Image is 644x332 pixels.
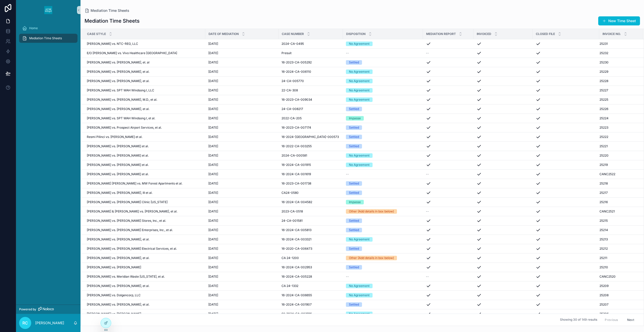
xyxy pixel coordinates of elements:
a: 25217 [599,191,637,195]
a: [PERSON_NAME] & [PERSON_NAME] vs. [PERSON_NAME], et al. [87,209,202,213]
span: 25220 [599,154,609,158]
a: 16-2024-CA-002953 [281,265,340,269]
a: Settled [346,125,420,130]
span: 16-2024-CA-004582 [281,200,312,204]
span: 2024-CA-000581 [281,154,307,158]
a: -- [346,172,420,176]
span: [DATE] [208,172,218,176]
span: [PERSON_NAME] vs. Meridian Waste [US_STATE], et al. [87,275,165,279]
a: New Time Sheet [598,16,640,25]
span: 25212 [599,247,608,251]
span: [DATE] [208,237,218,241]
div: Settled [349,191,359,195]
a: [DATE] [208,88,275,92]
a: -- [426,209,470,213]
span: [PERSON_NAME] vs. [PERSON_NAME] et al. [87,163,149,167]
a: [PERSON_NAME] vs. [PERSON_NAME] Clinic [US_STATE] [87,200,202,204]
a: CANC2522 [599,172,637,176]
span: 25211 [599,256,607,260]
span: [PERSON_NAME] vs. [PERSON_NAME], III et al. [87,191,152,195]
span: 16-2024-CA-005228 [281,275,312,279]
span: [DATE] [208,228,218,232]
a: 16-2023-CA-001738 [281,181,340,186]
span: 24-CA-005770 [281,79,304,83]
span: CANC2521 [599,209,615,213]
span: 25226 [599,107,608,111]
a: No Agreement [346,237,420,242]
span: [DATE] [208,60,218,64]
a: CA 24-1200 [281,256,340,260]
a: [DATE] [208,126,275,130]
span: [DATE] [208,181,218,186]
div: Settled [349,135,359,139]
a: [DATE] [208,191,275,195]
div: No Agreement [349,79,370,83]
span: 2022-CA-205 [281,116,302,120]
span: 2024-CA-0495 [281,42,304,46]
a: Settled [346,218,420,223]
span: [DATE] [208,70,218,74]
a: Settled [346,228,420,232]
span: [DATE] [208,107,218,111]
div: Settled [349,265,359,270]
span: 25223 [599,126,608,130]
span: [PERSON_NAME] vs. [PERSON_NAME], M.D., et al. [87,98,157,102]
span: [PERSON_NAME] vs. [PERSON_NAME] Enterprises, Inc., et al. [87,228,173,232]
span: 16-2023-CA-001738 [281,181,311,186]
a: No Agreement [346,163,420,167]
a: [PERSON_NAME] vs. Meridian Waste [US_STATE], et al. [87,275,202,279]
span: 16-2024-[GEOGRAPHIC_DATA]-000573 [281,135,339,139]
a: Settled [346,265,420,270]
a: -- [426,172,470,176]
div: scrollable content [16,20,80,49]
span: [DATE] [208,98,218,102]
span: 25215 [599,219,608,223]
a: Settled [346,191,420,195]
a: 16-2024-CA-003321 [281,237,340,241]
div: No Agreement [349,163,370,167]
span: 25208 [599,293,609,297]
span: 25218 [599,181,608,186]
span: [PERSON_NAME] vs. Prospect Airport Services, et al. [87,126,162,130]
a: [PERSON_NAME] vs. [PERSON_NAME] et al. [87,172,202,176]
a: 25218 [599,181,637,186]
span: 2023-CA-0518 [281,209,303,213]
span: 16-2024-CA-001619 [281,172,311,176]
a: Impasse [346,200,420,204]
div: Settled [349,218,359,223]
a: 25214 [599,228,637,232]
a: Resmi Pilinci vs. [PERSON_NAME] et al. [87,135,202,139]
span: [DATE] [208,126,218,130]
a: 16-2024-[GEOGRAPHIC_DATA]-000573 [281,135,340,139]
span: 25224 [599,116,609,120]
span: 16-2024-CA-003321 [281,237,311,241]
a: [DATE] [208,79,275,83]
span: [PERSON_NAME] & [PERSON_NAME] vs. [PERSON_NAME], et al. [87,209,177,213]
a: 25226 [599,107,637,111]
a: 22-CA-308 [281,88,340,92]
a: [PERSON_NAME] vs. NTC-REG, LLC [87,42,202,46]
a: [PERSON_NAME] vs. [PERSON_NAME], et al. [87,79,202,83]
a: Settled [346,302,420,307]
a: -- [346,275,420,279]
span: [DATE] [208,200,218,204]
a: -- [346,51,420,55]
span: 25232 [599,51,608,55]
a: [DATE] [208,200,275,204]
span: 25210 [599,265,608,269]
a: 25208 [599,293,637,297]
a: Other (Add details in box below) [346,256,420,260]
a: [DATE] [208,237,275,241]
div: Settled [349,302,359,307]
span: Home [29,26,38,30]
span: [PERSON_NAME] vs. [PERSON_NAME], et al. [87,284,149,288]
a: [DATE] [208,107,275,111]
a: 24-CA-001581 [281,219,340,223]
a: [PERSON_NAME] vs. [PERSON_NAME], et. al [87,60,202,64]
a: [DATE] [208,42,275,46]
span: 16-2024-CA-006110 [281,70,311,74]
div: Impasse [349,116,361,121]
span: Resmi Pilinci vs. [PERSON_NAME] et al. [87,135,142,139]
a: [PERSON_NAME] vs. SPT WAH Windsong I, et al. [87,116,202,120]
div: Settled [349,246,359,251]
